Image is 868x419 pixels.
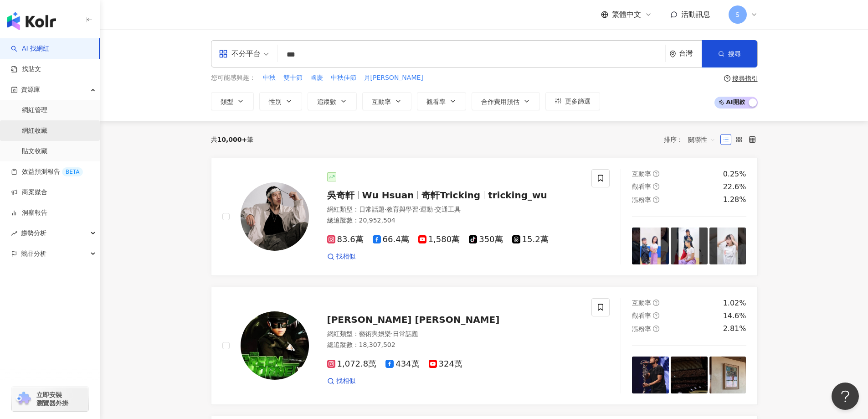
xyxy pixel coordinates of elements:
[317,98,336,105] span: 追蹤數
[418,235,460,244] span: 1,580萬
[469,235,503,244] span: 350萬
[327,190,354,201] span: 吳奇軒
[22,126,47,135] a: 網紅收藏
[653,326,659,332] span: question-circle
[263,73,276,83] span: 中秋
[241,311,309,380] img: KOL Avatar
[330,73,357,83] button: 中秋佳節
[269,98,282,105] span: 性別
[653,300,659,306] span: question-circle
[362,190,414,201] span: Wu Hsuan
[435,206,461,213] span: 交通工具
[632,228,669,264] img: post-image
[632,312,651,319] span: 觀看率
[632,183,651,190] span: 觀看率
[308,92,357,110] button: 追蹤數
[310,73,324,83] button: 國慶
[364,73,424,83] button: 月[PERSON_NAME]
[565,98,591,105] span: 更多篩選
[653,312,659,319] span: question-circle
[385,359,419,369] span: 434萬
[391,330,393,337] span: ·
[421,190,480,201] span: 奇軒Tricking
[671,228,708,264] img: post-image
[545,92,600,110] button: 更多篩選
[241,182,309,251] img: KOL Avatar
[653,183,659,190] span: question-circle
[11,230,17,237] span: rise
[211,158,758,276] a: KOL Avatar吳奇軒Wu Hsuan奇軒Trickingtricking_wu網紅類型：日常話題·教育與學習·運動·交通工具總追蹤數：20,952,50483.6萬66.4萬1,580萬3...
[310,73,323,83] span: 國慶
[723,195,746,205] div: 1.28%
[359,330,391,337] span: 藝術與娛樂
[211,73,256,83] span: 您可能感興趣：
[336,377,355,386] span: 找相似
[653,171,659,177] span: question-circle
[632,357,669,393] img: post-image
[393,330,418,337] span: 日常話題
[7,12,56,30] img: logo
[219,47,261,61] div: 不分平台
[362,92,411,110] button: 互動率
[426,98,446,105] span: 觀看率
[418,206,420,213] span: ·
[327,252,355,261] a: 找相似
[632,299,651,306] span: 互動率
[669,51,676,57] span: environment
[11,188,47,197] a: 商案媒合
[681,10,710,19] span: 活動訊息
[832,383,859,410] iframe: Help Scout Beacon - Open
[327,330,581,339] div: 網紅類型 ：
[217,136,247,143] span: 10,000+
[22,106,47,115] a: 網紅管理
[723,298,746,308] div: 1.02%
[221,98,233,105] span: 類型
[11,44,49,53] a: searchAI 找網紅
[359,206,385,213] span: 日常話題
[723,311,746,321] div: 14.6%
[11,65,41,74] a: 找貼文
[723,324,746,334] div: 2.81%
[488,190,547,201] span: tricking_wu
[327,359,377,369] span: 1,072.8萬
[372,98,391,105] span: 互動率
[211,92,254,110] button: 類型
[327,205,581,214] div: 網紅類型 ：
[21,79,40,100] span: 資源庫
[671,357,708,393] img: post-image
[21,223,46,243] span: 趨勢分析
[632,170,651,177] span: 互動率
[709,228,746,264] img: post-image
[283,73,303,83] button: 雙十節
[327,377,355,386] a: 找相似
[12,387,88,411] a: chrome extension立即安裝 瀏覽器外掛
[259,92,302,110] button: 性別
[735,10,740,20] span: S
[702,40,757,67] button: 搜尋
[632,196,651,203] span: 漲粉率
[327,216,581,225] div: 總追蹤數 ： 20,952,504
[211,287,758,405] a: KOL Avatar[PERSON_NAME] [PERSON_NAME]網紅類型：藝術與娛樂·日常話題總追蹤數：18,307,5021,072.8萬434萬324萬找相似互動率question...
[724,75,730,82] span: question-circle
[211,136,254,143] div: 共 筆
[709,357,746,393] img: post-image
[632,325,651,332] span: 漲粉率
[433,206,435,213] span: ·
[21,243,46,264] span: 競品分析
[512,235,549,244] span: 15.2萬
[373,235,409,244] span: 66.4萬
[327,235,364,244] span: 83.6萬
[331,73,356,83] span: 中秋佳節
[417,92,466,110] button: 觀看率
[36,391,68,407] span: 立即安裝 瀏覽器外掛
[11,167,83,176] a: 效益預測報告BETA
[612,10,641,20] span: 繁體中文
[481,98,519,105] span: 合作費用預估
[15,392,32,406] img: chrome extension
[219,49,228,58] span: appstore
[420,206,433,213] span: 運動
[664,132,720,147] div: 排序：
[732,75,758,82] div: 搜尋指引
[22,147,47,156] a: 貼文收藏
[364,73,423,83] span: 月[PERSON_NAME]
